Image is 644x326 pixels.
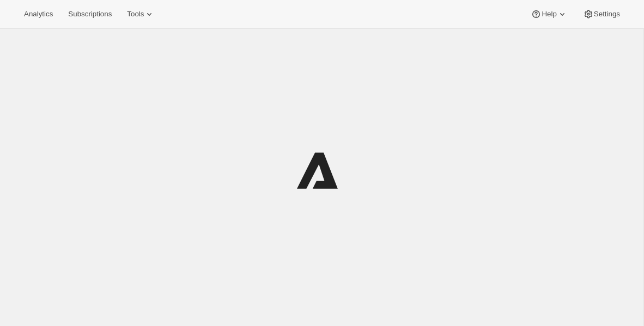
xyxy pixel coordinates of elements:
[524,7,574,22] button: Help
[127,10,144,19] span: Tools
[68,10,112,19] span: Subscriptions
[62,7,118,22] button: Subscriptions
[17,7,59,22] button: Analytics
[120,7,161,22] button: Tools
[594,10,620,19] span: Settings
[24,10,53,19] span: Analytics
[576,7,627,22] button: Settings
[542,10,556,19] span: Help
